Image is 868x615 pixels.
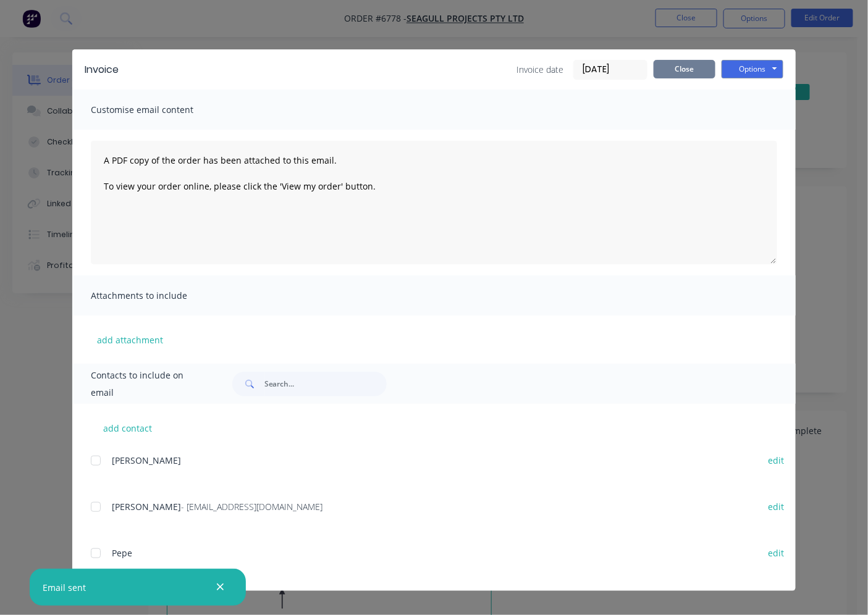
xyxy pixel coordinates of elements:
span: Contacts to include on email [91,367,201,401]
span: [PERSON_NAME] [112,501,181,512]
button: edit [761,498,792,515]
span: [PERSON_NAME] [112,454,181,466]
span: Pepe [112,547,132,559]
span: Invoice date [516,63,563,76]
span: Attachments to include [91,287,227,304]
button: edit [761,452,792,469]
button: Options [722,60,783,78]
input: Search... [264,372,387,396]
button: Close [654,60,715,78]
div: Email sent [43,581,86,594]
span: - [EMAIL_ADDRESS][DOMAIN_NAME] [181,501,322,512]
textarea: A PDF copy of the order has been attached to this email. To view your order online, please click ... [91,141,777,264]
div: Invoice [85,62,119,77]
button: add attachment [91,330,169,349]
button: edit [761,545,792,561]
span: Customise email content [91,101,227,119]
button: add contact [91,419,165,437]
